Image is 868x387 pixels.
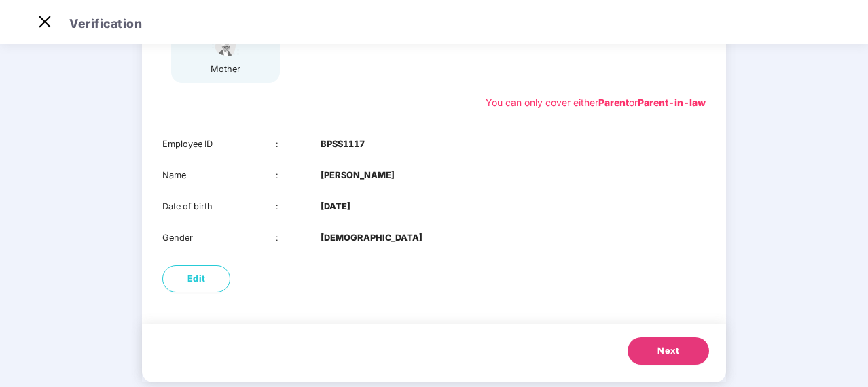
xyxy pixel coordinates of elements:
[276,169,321,182] div: :
[187,272,206,286] span: Edit
[657,344,679,358] span: Next
[209,35,242,58] img: svg+xml;base64,PHN2ZyB4bWxucz0iaHR0cDovL3d3dy53My5vcmcvMjAwMC9zdmciIHdpZHRoPSI1NCIgaGVpZ2h0PSIzOC...
[321,231,422,245] b: [DEMOGRAPHIC_DATA]
[638,97,706,108] b: Parent-in-law
[162,137,276,151] div: Employee ID
[162,265,230,292] button: Edit
[628,337,709,365] button: Next
[276,200,321,214] div: :
[162,231,276,245] div: Gender
[276,231,321,245] div: :
[162,200,276,214] div: Date of birth
[162,169,276,182] div: Name
[321,200,350,214] b: [DATE]
[209,63,242,76] div: mother
[598,97,629,108] b: Parent
[321,137,365,151] b: BPSS1117
[486,95,706,110] div: You can only cover either or
[321,169,395,182] b: [PERSON_NAME]
[276,137,321,151] div: :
